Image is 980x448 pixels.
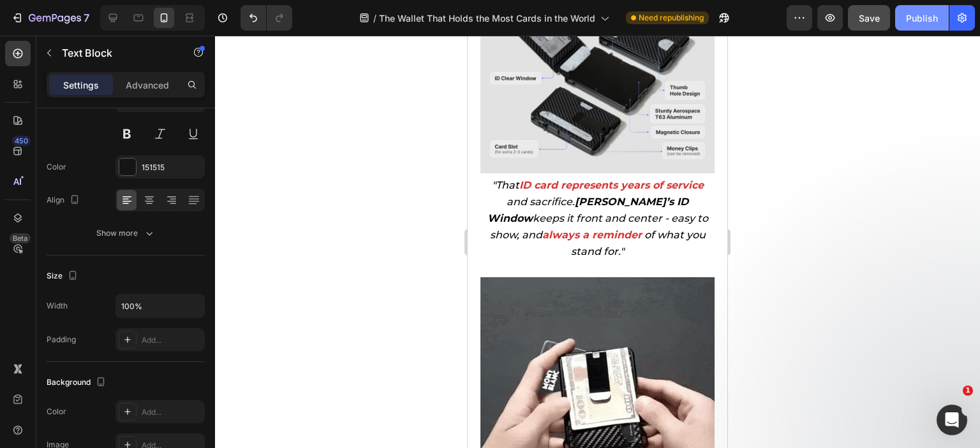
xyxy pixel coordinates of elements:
[63,78,99,92] p: Settings
[47,334,76,345] div: Padding
[639,12,704,24] span: Need republishing
[84,10,89,25] p: 7
[62,45,170,61] p: Text Block
[47,222,205,245] button: Show more
[47,300,68,312] div: Width
[937,405,967,435] iframe: Intercom live chat
[12,136,31,146] div: 450
[379,11,595,25] span: The Wallet That Holds the Most Cards in the World
[468,36,727,448] iframe: Design area
[20,160,241,205] i: and sacrifice. keeps it front and center - easy to show, and
[47,406,66,417] div: Color
[96,227,156,240] div: Show more
[126,78,169,92] p: Advanced
[241,5,292,31] div: Undo/Redo
[906,11,938,25] div: Publish
[142,162,202,173] div: 151515
[24,143,52,155] i: "That
[5,5,95,31] button: 7
[859,13,880,24] span: Save
[47,192,82,209] div: Align
[75,193,174,205] strong: always a reminder
[47,374,108,391] div: Background
[142,335,202,346] div: Add...
[10,233,31,243] div: Beta
[103,193,238,222] i: of what you stand for."
[373,11,376,25] span: /
[47,268,80,285] div: Size
[20,160,221,189] strong: [PERSON_NAME]’s ID Window
[142,407,202,418] div: Add...
[848,5,890,31] button: Save
[52,143,236,155] strong: ID card represents years of service
[963,386,973,396] span: 1
[895,5,949,31] button: Publish
[116,294,204,317] input: Auto
[47,161,66,173] div: Color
